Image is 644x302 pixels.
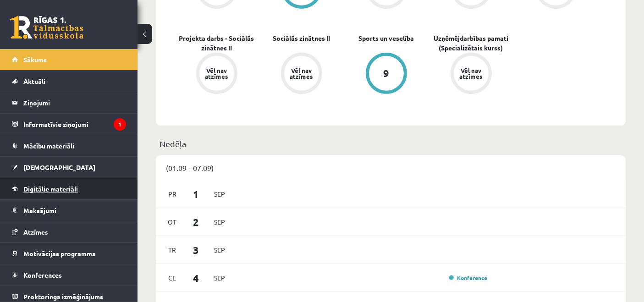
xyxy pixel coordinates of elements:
[204,67,230,79] div: Vēl nav atzīmes
[23,185,78,193] span: Digitālie materiāli
[156,155,626,180] div: (01.09 - 07.09)
[344,53,429,96] a: 9
[23,163,95,171] span: [DEMOGRAPHIC_DATA]
[23,271,62,279] span: Konferences
[23,114,126,135] legend: Informatīvie ziņojumi
[259,53,344,96] a: Vēl nav atzīmes
[23,200,126,221] legend: Maksājumi
[12,243,126,264] a: Motivācijas programma
[163,187,182,201] span: Pr
[429,33,513,53] a: Uzņēmējdarbības pamati (Specializētais kurss)
[210,215,229,229] span: Sep
[12,200,126,221] a: Maksājumi
[458,67,484,79] div: Vēl nav atzīmes
[23,77,45,85] span: Aktuāli
[12,178,126,199] a: Digitālie materiāli
[23,55,47,64] span: Sākums
[12,114,126,135] a: Informatīvie ziņojumi1
[174,33,259,53] a: Projekta darbs - Sociālās zinātnes II
[273,33,330,43] a: Sociālās zinātnes II
[23,228,48,236] span: Atzīmes
[12,221,126,242] a: Atzīmes
[23,249,96,258] span: Motivācijas programma
[10,16,83,39] a: Rīgas 1. Tālmācības vidusskola
[12,71,126,92] a: Aktuāli
[114,118,126,131] i: 1
[182,214,210,230] span: 2
[182,187,210,202] span: 1
[12,135,126,156] a: Mācību materiāli
[163,271,182,285] span: Ce
[383,68,389,78] div: 9
[210,187,229,201] span: Sep
[163,243,182,257] span: Tr
[358,33,414,43] a: Sports un veselība
[163,215,182,229] span: Ot
[160,137,622,150] p: Nedēļa
[289,67,314,79] div: Vēl nav atzīmes
[429,53,513,96] a: Vēl nav atzīmes
[12,92,126,113] a: Ziņojumi
[23,92,126,113] legend: Ziņojumi
[174,53,259,96] a: Vēl nav atzīmes
[182,242,210,258] span: 3
[210,243,229,257] span: Sep
[210,271,229,285] span: Sep
[12,264,126,286] a: Konferences
[12,49,126,70] a: Sākums
[23,142,74,150] span: Mācību materiāli
[12,157,126,178] a: [DEMOGRAPHIC_DATA]
[23,292,103,301] span: Proktoringa izmēģinājums
[182,270,210,286] span: 4
[449,274,488,281] a: Konference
